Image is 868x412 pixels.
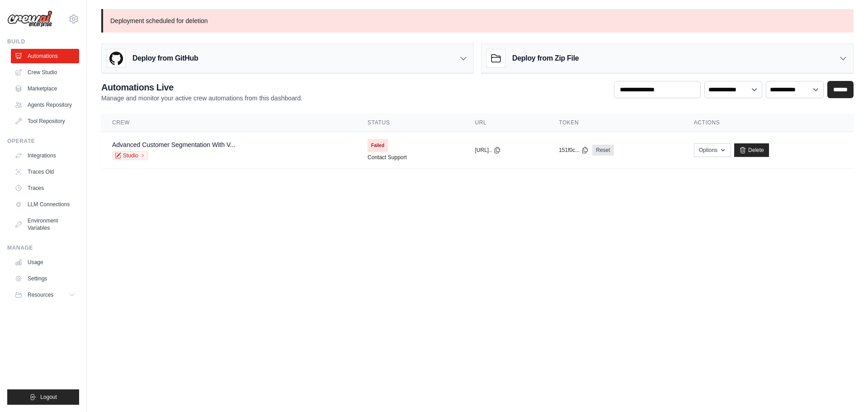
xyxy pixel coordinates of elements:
[11,255,79,270] a: Usage
[132,53,198,64] h3: Deploy from GitHub
[734,143,769,157] a: Delete
[368,139,388,152] span: Failed
[11,65,79,80] a: Crew Studio
[559,147,589,154] button: 151f0c...
[11,181,79,195] a: Traces
[112,141,236,148] a: Advanced Customer Segmentation With V...
[11,49,79,63] a: Automations
[11,197,79,212] a: LLM Connections
[40,393,57,401] span: Logout
[11,271,79,286] a: Settings
[357,114,464,132] th: Status
[101,9,854,33] p: Deployment scheduled for deletion
[107,49,125,67] img: GitHub Logo
[548,114,683,132] th: Token
[28,291,53,298] span: Resources
[368,154,407,161] a: Contact Support
[7,244,79,251] div: Manage
[11,81,79,96] a: Marketplace
[7,10,52,28] img: Logo
[464,114,548,132] th: URL
[11,114,79,128] a: Tool Repository
[101,94,302,103] p: Manage and monitor your active crew automations from this dashboard.
[11,213,79,235] a: Environment Variables
[11,98,79,112] a: Agents Repository
[7,137,79,145] div: Operate
[11,148,79,163] a: Integrations
[7,389,79,405] button: Logout
[683,114,854,132] th: Actions
[112,151,148,160] a: Studio
[101,114,357,132] th: Crew
[11,165,79,179] a: Traces Old
[512,53,579,64] h3: Deploy from Zip File
[101,81,302,94] h2: Automations Live
[11,288,79,302] button: Resources
[694,143,731,157] button: Options
[7,38,79,45] div: Build
[592,145,613,156] a: Reset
